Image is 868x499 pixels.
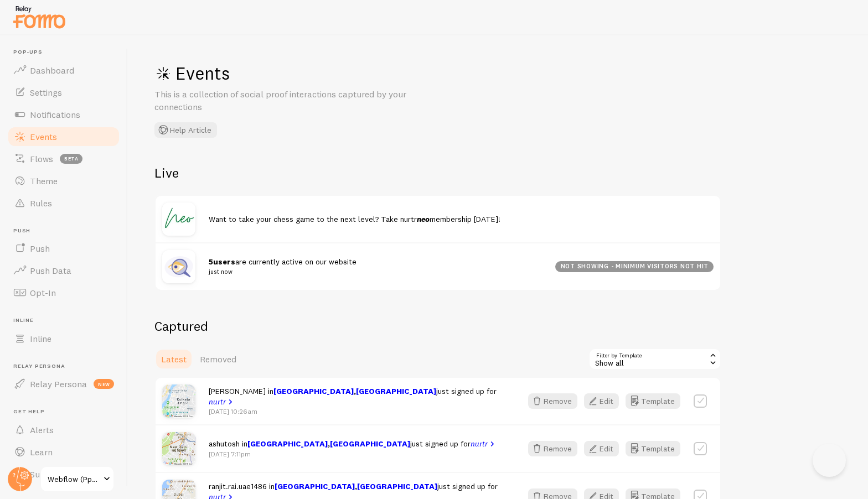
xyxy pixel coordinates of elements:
[7,441,121,463] a: Learn
[7,148,121,170] a: Flows beta
[7,103,121,126] a: Notifications
[7,192,121,214] a: Rules
[30,333,51,344] span: Inline
[209,257,542,277] span: are currently active on our website
[209,267,542,277] small: just now
[30,175,58,186] span: Theme
[30,131,57,142] span: Events
[30,197,52,209] span: Rules
[209,449,497,459] p: [DATE] 7:11pm
[626,441,680,456] button: Template
[584,441,619,456] button: Edit
[528,441,577,456] button: Remove
[7,282,121,304] a: Opt-In
[209,407,508,416] p: [DATE] 10:26am
[13,408,121,415] span: Get Help
[471,439,488,449] em: nurtr
[275,481,437,491] strong: ,
[200,354,236,365] span: Removed
[94,379,114,389] span: new
[7,81,121,103] a: Settings
[154,318,721,335] h2: Captured
[356,386,436,396] span: [GEOGRAPHIC_DATA]
[30,446,53,458] span: Learn
[209,386,497,407] span: [PERSON_NAME] in just signed up for
[30,378,87,389] span: Relay Persona
[162,202,195,236] img: 63e4f0230de40782485c5851_Neo%20(40%20%C3%97%2040%20px)%20(100%20%C3%97%20100%20px).webp
[13,49,121,56] span: Pop-ups
[330,439,410,449] span: [GEOGRAPHIC_DATA]
[584,393,619,409] button: Edit
[30,424,54,435] span: Alerts
[813,444,846,477] iframe: Help Scout Beacon - Open
[30,153,53,164] span: Flows
[247,439,410,449] strong: ,
[30,109,80,120] span: Notifications
[584,441,626,456] a: Edit
[7,419,121,441] a: Alerts
[584,393,626,409] a: Edit
[417,214,430,224] em: neo
[154,88,420,113] p: This is a collection of social proof interactions captured by your connections
[555,261,714,272] div: not showing - minimum visitors not hit
[247,439,328,449] span: [GEOGRAPHIC_DATA]
[275,481,355,491] span: [GEOGRAPHIC_DATA]
[7,170,121,192] a: Theme
[626,393,680,409] button: Template
[154,164,721,181] h2: Live
[13,363,121,370] span: Relay Persona
[7,237,121,259] a: Push
[528,393,577,409] button: Remove
[7,126,121,148] a: Events
[30,65,74,76] span: Dashboard
[209,439,497,449] span: ashutosh in just signed up for
[209,257,213,267] span: 5
[209,214,500,224] span: Want to take your chess game to the next level? Take nurtr membership [DATE]!
[209,397,226,407] em: nurtr
[7,463,121,485] a: Support
[209,257,235,267] strong: users
[588,348,721,370] div: Show all
[357,481,437,491] span: [GEOGRAPHIC_DATA]
[7,373,121,395] a: Relay Persona new
[60,154,82,164] span: beta
[48,472,100,486] span: Webflow (Ppdev)
[154,348,193,370] a: Latest
[12,3,67,31] img: fomo-relay-logo-orange.svg
[162,250,195,283] img: inquiry.jpg
[40,466,115,492] a: Webflow (Ppdev)
[30,87,62,98] span: Settings
[13,317,121,324] span: Inline
[154,62,487,85] h1: Events
[13,227,121,235] span: Push
[162,432,195,465] img: Delhi-National_Capital_Territory_of_Delhi-India.png
[161,354,187,365] span: Latest
[30,265,71,276] span: Push Data
[30,243,50,254] span: Push
[7,328,121,350] a: Inline
[7,59,121,81] a: Dashboard
[30,287,56,298] span: Opt-In
[7,259,121,282] a: Push Data
[193,348,243,370] a: Removed
[154,122,217,138] button: Help Article
[273,386,436,396] strong: ,
[162,384,195,418] img: Kolkata-West_Bengal-India.png
[273,386,354,396] span: [GEOGRAPHIC_DATA]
